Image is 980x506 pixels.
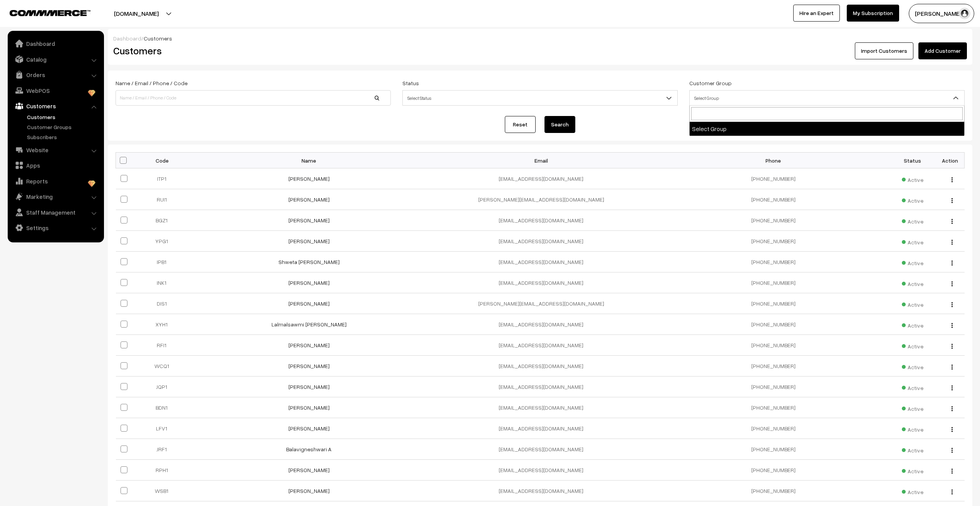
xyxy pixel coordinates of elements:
[902,486,923,496] span: Active
[657,439,890,460] td: [PHONE_NUMBER]
[425,356,657,377] td: [EMAIL_ADDRESS][DOMAIN_NAME]
[902,299,923,309] span: Active
[288,425,330,432] a: [PERSON_NAME]
[425,189,657,210] td: [PERSON_NAME][EMAIL_ADDRESS][DOMAIN_NAME]
[25,133,101,141] a: Subscribers
[855,42,913,59] a: Import Customers
[952,489,953,494] img: Menu
[902,278,923,288] span: Active
[135,356,193,377] td: WCQ1
[10,8,77,17] a: COMMMERCE
[952,198,953,203] img: Menu
[425,314,657,335] td: [EMAIL_ADDRESS][DOMAIN_NAME]
[657,252,890,272] td: [PHONE_NUMBER]
[135,189,193,210] td: RUI1
[288,196,330,203] a: [PERSON_NAME]
[425,439,657,460] td: [EMAIL_ADDRESS][DOMAIN_NAME]
[425,418,657,439] td: [EMAIL_ADDRESS][DOMAIN_NAME]
[425,397,657,418] td: [EMAIL_ADDRESS][DOMAIN_NAME]
[116,90,391,106] input: Name / Email / Phone / Code
[657,335,890,356] td: [PHONE_NUMBER]
[902,382,923,392] span: Active
[113,35,141,42] a: Dashboard
[288,300,330,307] a: [PERSON_NAME]
[909,4,974,23] button: [PERSON_NAME]
[657,231,890,252] td: [PHONE_NUMBER]
[952,240,953,245] img: Menu
[271,321,347,328] a: Lalmalsawmi [PERSON_NAME]
[135,210,193,231] td: BGZ1
[902,361,923,371] span: Active
[425,231,657,252] td: [EMAIL_ADDRESS][DOMAIN_NAME]
[288,342,330,348] a: [PERSON_NAME]
[657,272,890,293] td: [PHONE_NUMBER]
[425,153,657,168] th: Email
[193,153,425,168] th: Name
[135,418,193,439] td: LFV1
[25,113,101,121] a: Customers
[690,122,964,136] li: Select Group
[10,174,101,188] a: Reports
[689,79,732,87] label: Customer Group
[402,79,419,87] label: Status
[952,344,953,349] img: Menu
[135,153,193,168] th: Code
[657,460,890,481] td: [PHONE_NUMBER]
[116,79,188,87] label: Name / Email / Phone / Code
[425,210,657,231] td: [EMAIL_ADDRESS][DOMAIN_NAME]
[902,236,923,246] span: Active
[657,314,890,335] td: [PHONE_NUMBER]
[288,488,330,494] a: [PERSON_NAME]
[902,465,923,475] span: Active
[288,217,330,224] a: [PERSON_NAME]
[936,153,965,168] th: Action
[918,42,967,59] a: Add Customer
[902,319,923,329] span: Active
[135,397,193,418] td: BDN1
[657,189,890,210] td: [PHONE_NUMBER]
[952,469,953,474] img: Menu
[135,231,193,252] td: YPG1
[657,210,890,231] td: [PHONE_NUMBER]
[10,205,101,219] a: Staff Management
[952,177,953,182] img: Menu
[902,403,923,413] span: Active
[657,481,890,501] td: [PHONE_NUMBER]
[10,221,101,235] a: Settings
[135,252,193,272] td: IPB1
[425,460,657,481] td: [EMAIL_ADDRESS][DOMAIN_NAME]
[135,481,193,501] td: WSB1
[87,4,186,23] button: [DOMAIN_NAME]
[288,467,330,473] a: [PERSON_NAME]
[902,174,923,184] span: Active
[10,190,101,203] a: Marketing
[959,8,970,19] img: user
[135,335,193,356] td: RFI1
[10,84,101,98] a: WebPOS
[10,10,90,16] img: COMMMERCE
[10,143,101,157] a: Website
[25,123,101,131] a: Customer Groups
[288,279,330,286] a: [PERSON_NAME]
[135,293,193,314] td: DIS1
[288,363,330,369] a: [PERSON_NAME]
[952,281,953,286] img: Menu
[505,116,536,133] a: Reset
[689,90,965,106] span: Select Group
[657,418,890,439] td: [PHONE_NUMBER]
[425,293,657,314] td: [PERSON_NAME][EMAIL_ADDRESS][DOMAIN_NAME]
[113,34,967,42] div: /
[952,261,953,266] img: Menu
[403,91,677,105] span: Select Status
[890,153,936,168] th: Status
[902,195,923,205] span: Active
[286,446,332,452] a: Balavigneshwari A
[288,383,330,390] a: [PERSON_NAME]
[288,238,330,244] a: [PERSON_NAME]
[657,293,890,314] td: [PHONE_NUMBER]
[144,35,172,42] span: Customers
[902,340,923,350] span: Active
[952,365,953,370] img: Menu
[657,356,890,377] td: [PHONE_NUMBER]
[113,45,534,57] h2: Customers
